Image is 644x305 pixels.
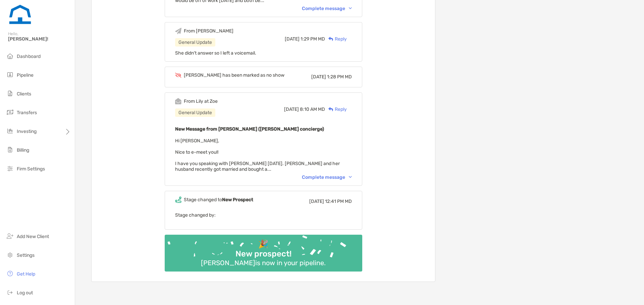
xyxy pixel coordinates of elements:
span: [DATE] [284,106,299,112]
div: From [PERSON_NAME] [184,28,233,34]
span: Settings [17,252,35,258]
span: [DATE] [309,199,324,204]
img: Reply icon [328,37,333,41]
img: Event icon [175,197,181,203]
img: transfers icon [6,108,14,116]
img: Chevron icon [349,176,352,178]
span: Transfers [17,110,37,116]
span: Firm Settings [17,166,45,172]
span: 1:28 PM MD [327,74,352,80]
img: clients icon [6,89,14,97]
img: Event icon [175,73,181,78]
span: Clients [17,91,31,97]
span: [DATE] [311,74,326,80]
span: Billing [17,147,29,153]
img: investing icon [6,127,14,135]
span: 12:41 PM MD [325,199,352,204]
b: New Prospect [222,197,253,203]
span: Investing [17,129,37,134]
div: Reply [325,35,347,43]
img: logout icon [6,288,14,296]
img: Event icon [175,98,181,104]
span: Get Help [17,271,35,277]
img: billing icon [6,146,14,154]
div: New prospect! [233,249,294,259]
div: [PERSON_NAME] is now in your pipeline. [198,259,328,267]
div: Stage changed to [184,197,253,203]
img: add_new_client icon [6,232,14,240]
div: 🎉 [256,239,271,249]
b: New Message from [PERSON_NAME] ([PERSON_NAME] concierge) [175,126,324,132]
span: She didn't answer so I left a voicemail. [175,50,256,56]
div: General Update [175,38,215,47]
span: Log out [17,290,33,296]
p: Stage changed by: [175,211,352,219]
span: Pipeline [17,72,34,78]
img: dashboard icon [6,52,14,60]
div: From Lily at Zoe [184,98,218,104]
div: Complete message [302,174,352,180]
span: 8:10 AM MD [300,106,325,112]
img: get-help icon [6,270,14,278]
div: General Update [175,108,215,117]
div: Reply [325,106,347,113]
img: Reply icon [328,107,333,111]
div: Complete message [302,6,352,11]
img: settings icon [6,251,14,259]
img: firm-settings icon [6,164,14,172]
img: Confetti [165,235,362,266]
span: Hi [PERSON_NAME], Nice to e-meet you!! I have you speaking with [PERSON_NAME] [DATE]. [PERSON_NAM... [175,138,340,172]
div: [PERSON_NAME] has been marked as no show [184,72,284,78]
img: pipeline icon [6,71,14,79]
img: Zoe Logo [8,3,32,27]
img: Chevron icon [349,7,352,9]
span: [PERSON_NAME]! [8,36,71,42]
img: Event icon [175,28,181,34]
span: 1:29 PM MD [301,36,325,42]
span: [DATE] [285,36,300,42]
span: Dashboard [17,54,41,59]
span: Add New Client [17,234,49,239]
